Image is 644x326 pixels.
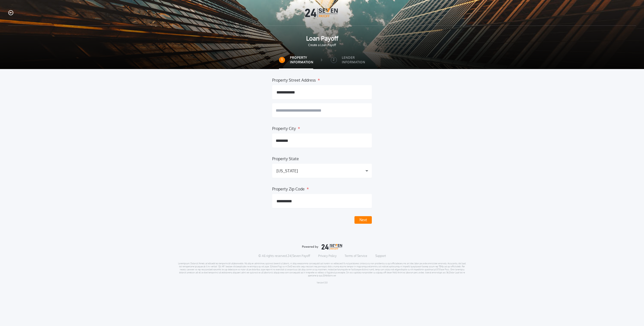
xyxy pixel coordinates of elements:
[178,262,466,277] p: Loremipsum: Dolorsit/Ametc ad elitsedd eiu temporincidi utlabore etdo. Ma aliq en adminimve, quis...
[272,125,296,129] label: Property City
[8,34,636,43] span: Loan Payoff
[354,216,372,224] button: Next
[272,77,316,81] label: Property Street Address
[317,281,328,284] p: Version 1.3.0
[272,164,372,178] button: [US_STATE]
[8,43,636,47] span: Create a Loan Payoff
[305,8,339,17] img: Logo
[333,58,335,62] h2: 2
[375,254,386,258] a: Support
[272,156,299,160] label: Property State
[302,244,342,250] img: logo
[345,254,367,258] a: Terms of Service
[276,168,298,174] div: [US_STATE]
[290,55,313,64] label: Property Information
[272,186,305,190] label: Property Zip Code
[281,58,283,62] h2: 1
[318,254,337,258] a: Privacy Policy
[342,55,365,64] label: Lender Information
[258,254,310,258] p: © All rights reserved. 24|Seven Payoff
